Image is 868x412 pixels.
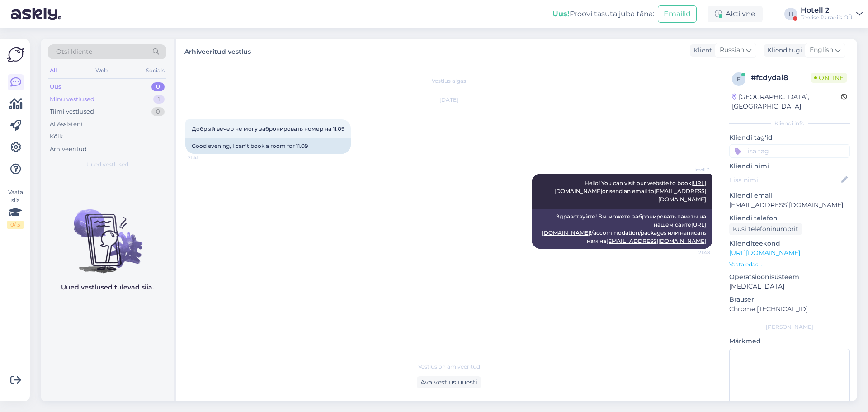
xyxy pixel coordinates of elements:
[729,239,850,248] p: Klienditeekond
[732,92,841,111] div: [GEOGRAPHIC_DATA], [GEOGRAPHIC_DATA]
[56,47,92,57] span: Otsi kliente
[764,46,802,55] div: Klienditugi
[729,213,850,223] p: Kliendi telefon
[144,65,166,76] div: Socials
[729,161,850,171] p: Kliendi nimi
[729,133,850,142] p: Kliendi tag'id
[86,161,128,169] span: Uued vestlused
[729,249,800,257] a: [URL][DOMAIN_NAME]
[192,125,344,132] span: Добрый вечер не могу забронировать номер на 11.09
[729,260,850,269] p: Vaata edasi ...
[729,191,850,200] p: Kliendi email
[729,336,850,346] p: Märkmed
[801,7,863,21] a: Hotell 2Tervise Paradiis OÜ
[552,9,570,18] b: Uus!
[676,249,710,256] span: 21:48
[708,6,763,22] div: Aktiivne
[61,283,154,292] p: Uued vestlused tulevad siia.
[7,46,24,63] img: Askly Logo
[654,188,706,203] a: [EMAIL_ADDRESS][DOMAIN_NAME]
[729,119,850,128] div: Kliendi info
[153,95,165,104] div: 1
[751,72,811,83] div: # fcdydai8
[729,295,850,304] p: Brauser
[185,96,712,104] div: [DATE]
[729,200,850,210] p: [EMAIL_ADDRESS][DOMAIN_NAME]
[48,65,58,76] div: All
[729,223,802,235] div: Küsi telefoninumbrit
[606,237,706,244] a: [EMAIL_ADDRESS][DOMAIN_NAME]
[532,209,712,249] div: Здравствуйте! Вы можете забронировать пакеты на нашем сайте !/accommodation/packages или написать...
[720,45,744,55] span: Russian
[417,376,481,388] div: Ava vestlus uuesti
[50,145,87,154] div: Arhiveeritud
[188,154,222,161] span: 21:41
[151,107,165,116] div: 0
[729,323,850,331] div: [PERSON_NAME]
[50,82,61,91] div: Uus
[811,73,847,83] span: Online
[676,166,710,173] span: Hotell 2
[184,44,251,57] label: Arhiveeritud vestlus
[185,138,351,154] div: Good evening, I can't book a room for 11.09
[690,46,712,55] div: Klient
[50,95,94,104] div: Minu vestlused
[784,8,797,20] div: H
[7,188,24,229] div: Vaata siia
[801,7,853,14] div: Hotell 2
[185,77,712,85] div: Vestlus algas
[729,304,850,314] p: Chrome [TECHNICAL_ID]
[41,193,174,275] img: No chats
[730,175,840,185] input: Lisa nimi
[50,107,94,116] div: Tiimi vestlused
[729,282,850,291] p: [MEDICAL_DATA]
[418,363,480,371] span: Vestlus on arhiveeritud
[50,132,63,141] div: Kõik
[151,82,165,91] div: 0
[729,272,850,282] p: Operatsioonisüsteem
[801,14,853,21] div: Tervise Paradiis OÜ
[552,9,654,19] div: Proovi tasuta juba täna:
[7,221,24,229] div: 0 / 3
[810,45,833,55] span: English
[658,5,697,23] button: Emailid
[729,144,850,158] input: Lisa tag
[737,76,741,82] span: f
[94,65,109,76] div: Web
[554,180,706,203] span: Hello! You can visit our website to book or send an email to
[50,120,83,129] div: AI Assistent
